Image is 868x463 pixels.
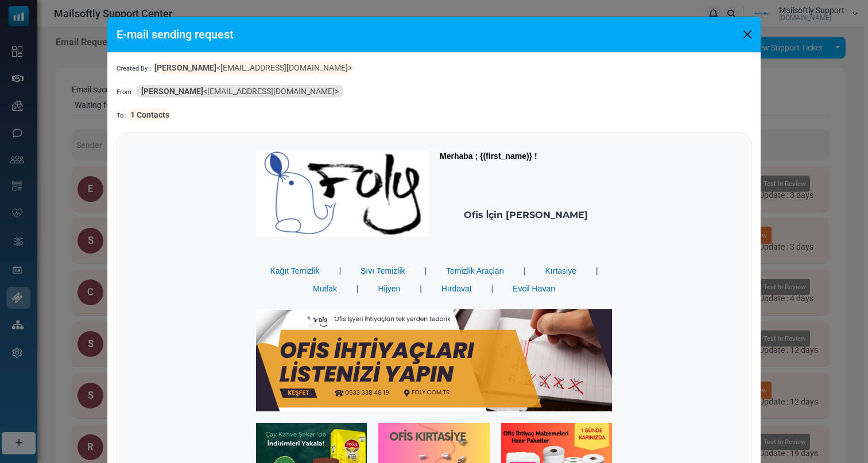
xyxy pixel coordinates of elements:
span: menu separator [348,280,367,298]
span: From : [117,88,135,96]
div: menu [256,262,612,298]
b: [PERSON_NAME] [154,63,216,72]
a: Menu item - Kırtasiye [537,262,585,280]
a: Menu item - Temizlik Araçları [437,262,513,280]
a: Menu item - Kağıt Temizlik [261,262,328,280]
a: Menu item - Sıvı Temizlik [352,262,414,280]
a: Menu item - Evcil Havan [504,280,564,298]
button: Close [739,26,756,43]
span: Ofis İçin [PERSON_NAME] [464,209,588,220]
strong: Merhaba ; {(first_name)} ! [440,151,537,161]
span: <[EMAIL_ADDRESS][DOMAIN_NAME]> [153,61,354,74]
b: 1 Contacts [130,110,169,119]
span: menu separator [587,262,607,280]
span: menu separator [483,280,502,298]
span: menu separator [416,262,435,280]
span: menu separator [515,262,534,280]
span: To : [117,112,127,119]
span: <[EMAIL_ADDRESS][DOMAIN_NAME]> [137,85,343,98]
span: menu separator [330,262,350,280]
h5: E-mail sending request [117,26,234,43]
span: menu separator [411,280,431,298]
a: Menu item - Mutfak [304,280,346,298]
span: Created By : [117,65,151,72]
a: Menu item - Hijyen [369,280,409,298]
b: [PERSON_NAME] [141,87,203,96]
a: Menu item - Hırdavat [433,280,480,298]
